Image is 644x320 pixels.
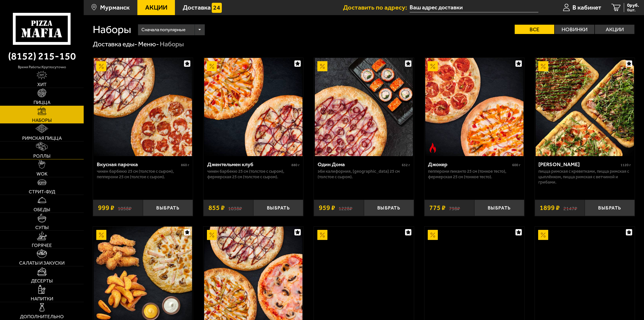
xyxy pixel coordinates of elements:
button: Выбрать [585,200,635,216]
span: Обеды [34,207,50,212]
span: 0 руб. [627,3,639,8]
h1: Наборы [93,24,131,35]
span: 959 ₽ [319,204,335,211]
span: Доставить по адресу: [343,4,410,11]
span: Римская пицца [22,136,62,140]
img: Акционный [96,61,106,71]
p: Пепперони Пиканто 25 см (тонкое тесто), Фермерская 25 см (тонкое тесто). [428,169,520,180]
img: Джокер [425,58,524,156]
img: Акционный [538,61,548,71]
img: Мама Миа [536,58,634,156]
a: Меню- [138,40,159,48]
span: 855 ₽ [208,204,225,211]
a: АкционныйОдин Дома [314,58,414,156]
s: 1228 ₽ [339,204,352,211]
label: Все [515,25,554,34]
span: Акции [145,4,167,11]
s: 1058 ₽ [118,204,132,211]
span: Роллы [33,154,50,158]
p: Пицца Римская с креветками, Пицца Римская с цыплёнком, Пицца Римская с ветчиной и грибами. [538,169,631,185]
span: WOK [37,171,47,176]
p: Чикен Барбекю 25 см (толстое с сыром), Фермерская 25 см (толстое с сыром). [207,169,300,180]
span: Супы [35,225,49,230]
img: Акционный [428,230,438,240]
span: 600 г [512,163,520,167]
span: Горячее [32,243,52,248]
p: Эби Калифорния, [GEOGRAPHIC_DATA] 25 см (толстое с сыром). [318,169,410,180]
img: Вкусная парочка [94,58,192,156]
span: 1120 г [621,163,631,167]
span: 860 г [181,163,189,167]
img: Острое блюдо [428,143,438,153]
a: АкционныйВкусная парочка [93,58,193,156]
s: 2147 ₽ [563,204,577,211]
span: Мурманск [100,4,130,11]
span: Пицца [34,100,50,105]
p: Чикен Барбекю 25 см (толстое с сыром), Пепперони 25 см (толстое с сыром). [97,169,189,180]
span: Напитки [31,296,53,301]
img: Акционный [317,230,327,240]
s: 798 ₽ [449,204,460,211]
span: 880 г [291,163,300,167]
s: 1038 ₽ [228,204,242,211]
span: В кабинет [572,4,601,11]
span: Десерты [31,278,53,283]
span: Сначала популярные [141,23,186,36]
img: Один Дома [315,58,413,156]
button: Выбрать [364,200,414,216]
img: Акционный [428,61,438,71]
div: Наборы [160,40,184,49]
span: 0 шт. [627,8,639,12]
img: Акционный [207,230,217,240]
img: Акционный [96,230,106,240]
img: Джентельмен клуб [204,58,302,156]
label: Акции [595,25,634,34]
label: Новинки [555,25,594,34]
span: 999 ₽ [98,204,114,211]
span: Доставка [183,4,211,11]
button: Выбрать [253,200,303,216]
span: Дополнительно [20,314,64,319]
span: Хит [37,82,47,87]
div: [PERSON_NAME] [538,161,619,168]
div: Джокер [428,161,511,168]
a: Доставка еды- [93,40,137,48]
img: Акционный [207,61,217,71]
input: Ваш адрес доставки [410,3,538,12]
a: АкционныйОстрое блюдоДжокер [424,58,524,156]
span: 652 г [402,163,410,167]
div: Джентельмен клуб [207,161,290,168]
button: Выбрать [143,200,193,216]
img: 15daf4d41897b9f0e9f617042186c801.svg [212,3,222,13]
span: Наборы [32,118,52,123]
img: Акционный [317,61,327,71]
div: Один Дома [318,161,401,168]
img: Акционный [538,230,548,240]
button: Выбрать [474,200,524,216]
a: АкционныйМама Миа [535,58,635,156]
span: Салаты и закуски [19,261,65,265]
span: Стрит-фуд [29,189,55,194]
a: АкционныйДжентельмен клуб [203,58,303,156]
div: Вкусная парочка [97,161,180,168]
span: 775 ₽ [429,204,446,211]
span: 1899 ₽ [540,204,560,211]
